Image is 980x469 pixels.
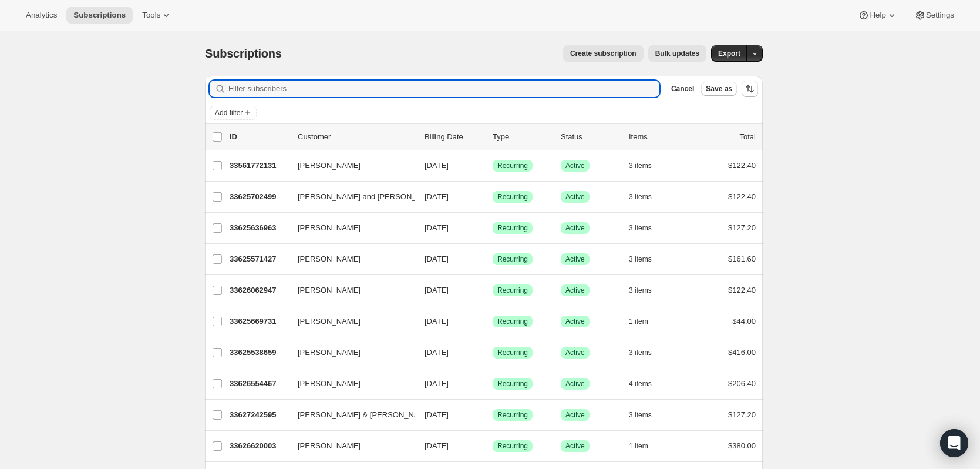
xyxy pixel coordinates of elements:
[629,189,665,205] button: 3 items
[565,348,585,357] span: Active
[629,131,688,143] div: Items
[425,441,449,450] span: [DATE]
[425,161,449,170] span: [DATE]
[142,11,160,20] span: Tools
[230,284,288,296] p: 33626062947
[629,348,652,357] span: 3 items
[728,254,756,263] span: $161.60
[629,438,661,454] button: 1 item
[718,49,740,58] span: Export
[291,187,408,206] button: [PERSON_NAME] and [PERSON_NAME]
[291,219,408,237] button: [PERSON_NAME]
[230,251,756,267] div: 33625571427[PERSON_NAME][DATE]SuccessRecurringSuccessActive3 items$161.60
[565,410,585,420] span: Active
[230,158,756,174] div: 33561772131[PERSON_NAME][DATE]SuccessRecurringSuccessActive3 items$122.40
[497,254,528,264] span: Recurring
[230,282,756,299] div: 33626062947[PERSON_NAME][DATE]SuccessRecurringSuccessActive3 items$122.40
[230,407,756,423] div: 33627242595[PERSON_NAME] & [PERSON_NAME][DATE]SuccessRecurringSuccessActive3 items$127.20
[629,317,648,326] span: 1 item
[629,410,652,420] span: 3 items
[728,379,756,388] span: $206.40
[497,441,528,451] span: Recurring
[629,220,665,236] button: 3 items
[230,131,756,143] div: IDCustomerBilling DateTypeStatusItemsTotal
[629,344,665,361] button: 3 items
[629,223,652,233] span: 3 items
[230,376,756,392] div: 33626554467[PERSON_NAME][DATE]SuccessRecurringSuccessActive4 items$206.40
[228,81,659,97] input: Filter subscribers
[565,161,585,170] span: Active
[497,223,528,233] span: Recurring
[701,82,737,96] button: Save as
[26,11,57,20] span: Analytics
[230,220,756,236] div: 33625636963[PERSON_NAME][DATE]SuccessRecurringSuccessActive3 items$127.20
[565,379,585,388] span: Active
[629,161,652,170] span: 3 items
[230,440,288,452] p: 33626620003
[230,344,756,361] div: 33625538659[PERSON_NAME][DATE]SuccessRecurringSuccessActive3 items$416.00
[497,192,528,202] span: Recurring
[298,316,361,327] span: [PERSON_NAME]
[851,7,904,24] button: Help
[230,222,288,234] p: 33625636963
[230,378,288,390] p: 33626554467
[940,429,968,457] div: Open Intercom Messenger
[740,131,756,143] p: Total
[230,313,756,330] div: 33625669731[PERSON_NAME][DATE]SuccessRecurringSuccessActive1 item$44.00
[629,376,665,392] button: 4 items
[565,441,585,451] span: Active
[298,131,415,143] p: Customer
[728,223,756,232] span: $127.20
[291,437,408,455] button: [PERSON_NAME]
[291,374,408,393] button: [PERSON_NAME]
[425,254,449,263] span: [DATE]
[629,192,652,202] span: 3 items
[298,253,361,265] span: [PERSON_NAME]
[629,251,665,267] button: 3 items
[425,223,449,232] span: [DATE]
[565,223,585,233] span: Active
[298,378,361,390] span: [PERSON_NAME]
[497,317,528,326] span: Recurring
[629,441,648,451] span: 1 item
[425,348,449,357] span: [DATE]
[298,284,361,296] span: [PERSON_NAME]
[671,84,694,93] span: Cancel
[298,191,440,203] span: [PERSON_NAME] and [PERSON_NAME]
[425,131,483,143] p: Billing Date
[298,222,361,234] span: [PERSON_NAME]
[648,45,706,62] button: Bulk updates
[565,192,585,202] span: Active
[425,410,449,419] span: [DATE]
[215,108,243,118] span: Add filter
[666,82,699,96] button: Cancel
[493,131,551,143] div: Type
[728,441,756,450] span: $380.00
[230,409,288,421] p: 33627242595
[291,156,408,175] button: [PERSON_NAME]
[561,131,619,143] p: Status
[563,45,644,62] button: Create subscription
[230,347,288,359] p: 33625538659
[565,254,585,264] span: Active
[135,7,179,24] button: Tools
[230,316,288,327] p: 33625669731
[728,192,756,201] span: $122.40
[711,45,747,62] button: Export
[728,161,756,170] span: $122.40
[570,49,637,58] span: Create subscription
[497,286,528,295] span: Recurring
[629,158,665,174] button: 3 items
[655,49,699,58] span: Bulk updates
[230,160,288,172] p: 33561772131
[298,440,361,452] span: [PERSON_NAME]
[629,286,652,295] span: 3 items
[629,379,652,388] span: 4 items
[870,11,885,20] span: Help
[497,348,528,357] span: Recurring
[706,84,732,93] span: Save as
[230,438,756,454] div: 33626620003[PERSON_NAME][DATE]SuccessRecurringSuccessActive1 item$380.00
[205,47,282,60] span: Subscriptions
[230,253,288,265] p: 33625571427
[629,407,665,423] button: 3 items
